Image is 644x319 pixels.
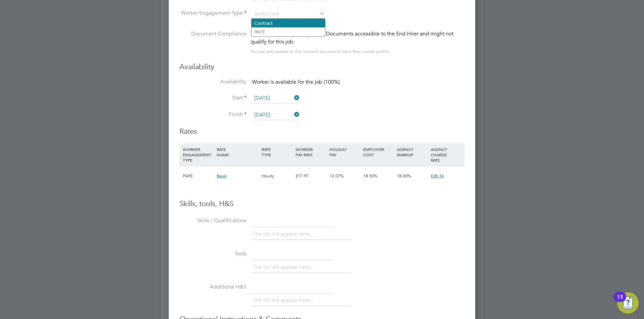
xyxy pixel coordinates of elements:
[179,217,247,224] label: Skills / Qualifications
[329,173,344,179] span: 12.07%
[252,79,340,85] span: Worker is available for the job (100%)
[617,297,623,306] div: 13
[617,292,639,314] button: Open Resource Center, 13 new notifications
[328,143,362,161] div: HOLIDAY PAY
[260,143,294,161] div: RATE TYPE
[179,111,247,118] label: Finish
[253,296,316,305] li: The list will appear here...
[395,143,429,161] div: AGENCY MARKUP
[179,62,465,72] h3: Availability
[217,173,227,179] span: Basic
[397,173,411,179] span: 18.00%
[294,166,328,186] div: £17.97
[252,9,325,19] input: Select one
[179,284,247,291] label: Additional H&S
[252,110,300,120] input: Select one
[179,30,247,54] label: Document Compliance
[251,48,390,56] div: You can edit access to this worker’s documents from their worker profile.
[363,173,378,179] span: 18.50%
[252,27,325,36] li: PAYE
[181,166,215,186] div: PAYE
[362,143,395,161] div: EMPLOYER COST
[260,166,294,186] div: Hourly
[253,230,316,239] li: The list will appear here...
[252,93,300,103] input: Select one
[215,143,260,161] div: RATE NAME
[251,30,465,46] div: This worker has no Compliance Documents accessible to the End Hirer and might not qualify for thi...
[252,19,325,27] li: Contract
[253,263,316,272] li: The list will appear here...
[179,94,247,101] label: Start
[179,250,247,257] label: Tools
[181,143,215,166] div: WORKER ENGAGEMENT TYPE
[179,127,465,137] h3: Rates
[179,10,247,17] label: Worker Engagement Type
[179,199,465,209] h3: Skills, tools, H&S
[179,78,247,85] label: Availability
[431,173,444,179] span: £28.16
[429,143,463,166] div: AGENCY CHARGE RATE
[294,143,328,161] div: WORKER PAY RATE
